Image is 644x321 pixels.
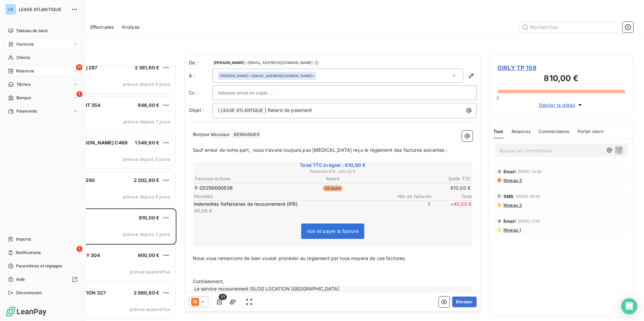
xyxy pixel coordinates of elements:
span: Voir et payer la facture [307,228,359,234]
span: prévue aujourd’hui [130,269,170,274]
span: Clients [16,55,30,61]
span: Tableau de bord [16,28,47,34]
span: Commentaires [539,129,570,134]
span: prévue depuis 2 jours [123,232,170,237]
span: Relances [512,129,531,134]
input: Rechercher [519,22,620,33]
span: prévue depuis 5 jours [123,194,170,199]
span: Nbr de factures [391,194,431,199]
span: Relances [16,68,34,74]
span: Imports [16,236,31,242]
span: [DATE] 14:30 [518,170,542,174]
span: prévue depuis 5 jours [123,156,170,162]
img: Logo LeanPay [5,306,47,317]
th: Solde TTC [379,175,471,182]
span: Total TTC à régler : 810,00 € [194,162,472,169]
span: Déconnexion [16,290,42,296]
span: Nous vous remercions de bien vouloir procéder au règlement par tous moyens de ces factures. [193,255,406,261]
span: 1 [76,246,83,252]
th: Retard [287,175,378,182]
span: Tâches [16,81,31,87]
label: À : [189,72,212,79]
h3: 810,00 € [497,72,625,86]
button: Déplier le détail [537,101,586,109]
span: Portail client [578,129,603,134]
div: <[EMAIL_ADDRESS][DOMAIN_NAME]> [220,73,314,78]
span: Total [431,194,472,199]
button: Envoyer [452,297,477,307]
span: [PERSON_NAME] [220,73,249,78]
span: Email [503,169,516,174]
label: Cc : [189,89,212,96]
span: 1 549,60 € [135,140,160,145]
span: 1/1 [219,294,227,300]
p: Indemnités forfaitaires de recouvrement (IFR) [194,201,388,207]
span: 900,00 € [138,252,159,258]
span: LEASE ATLANTIQUE [220,107,264,115]
span: [ [218,107,220,113]
span: Effectuées [90,24,114,30]
span: - [EMAIL_ADDRESS][DOMAIN_NAME] [246,61,313,65]
span: Monsieur [210,131,231,139]
span: DESBARRE [PERSON_NAME] C469 [47,140,127,145]
span: F-20250000536 [195,185,233,191]
span: [DATE] 17:01 [518,219,541,223]
span: + 40,00 € [431,201,472,214]
span: Factures [16,41,34,47]
span: 1 [390,201,430,214]
span: De : [189,59,212,66]
span: ] Retard de paiement [265,107,312,113]
span: 11 [76,64,83,70]
span: LEASE ATLANTIQUE [19,7,67,12]
span: Tout [493,129,503,134]
span: Analyse [122,24,140,30]
span: prévue depuis 7 jours [123,119,170,124]
span: Niveau 2 [503,202,522,208]
span: Notifications [16,250,41,256]
span: BERRANGER [233,131,260,139]
span: 810,00 € [139,215,159,220]
div: grid [32,66,176,321]
span: 648,00 € [138,102,159,108]
span: Bonjour [193,131,210,137]
span: prévue depuis 9 jours [123,81,170,87]
span: Objet : [189,107,204,113]
span: Email [503,218,516,224]
span: 2 361,60 € [135,65,160,70]
div: Open Intercom Messenger [621,298,637,314]
span: [DATE] 08:43 [516,194,540,198]
span: Paiements [16,108,37,114]
td: 810,00 € [379,184,471,192]
span: prévue aujourd’hui [130,307,170,312]
span: Pénalités [194,194,391,199]
span: SMS [503,194,514,199]
span: 0 [496,95,499,101]
span: Pénalités IFR : + 40,00 € [194,169,472,175]
div: LA [5,4,16,15]
span: 20 jours [323,185,342,191]
span: 2 202,80 € [134,177,160,183]
span: Banque [16,95,31,101]
a: Aide [5,274,80,285]
span: Cordialement, [193,278,224,284]
p: 40,00 € [194,207,388,214]
th: Factures échues [195,175,286,182]
span: [PERSON_NAME] [214,61,245,65]
span: Aide [16,276,25,282]
span: Niveau 1 [503,227,521,233]
span: GIRLY TP 158 [497,63,625,72]
input: Adresse email en copie ... [218,88,290,98]
span: Niveau 3 [503,178,522,183]
span: 2 860,80 € [134,290,160,296]
span: 1 [76,91,83,97]
span: Déplier le détail [539,102,576,109]
span: Paramètres et réglages [16,263,62,269]
span: Sauf erreur de notre part, nous n’avons toujours pas [MEDICAL_DATA] reçu le règlement des facture... [193,147,447,153]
